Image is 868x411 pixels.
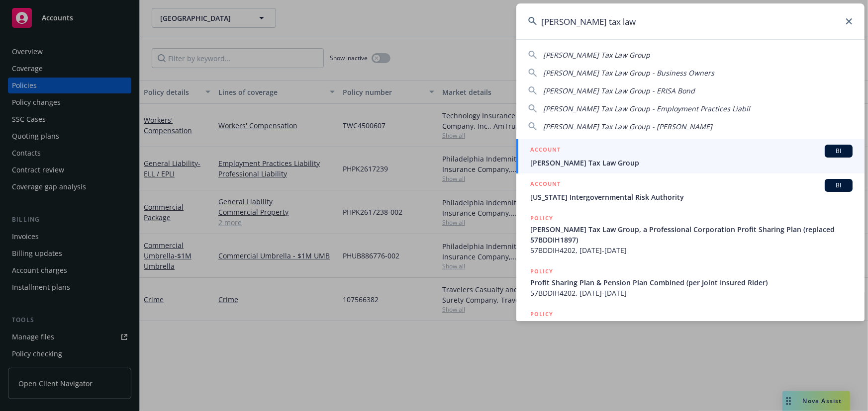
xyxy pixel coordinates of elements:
span: BI [829,181,849,190]
span: [US_STATE] Intergovernmental Risk Authority [530,192,853,202]
span: [PERSON_NAME] Tax Law Group - Employment Practices Liabil [543,104,750,113]
h5: ACCOUNT [530,145,561,157]
a: POLICYProfit Sharing and Pension Plan [516,304,865,346]
a: POLICYProfit Sharing Plan & Pension Plan Combined (per Joint Insured Rider)57BDDIH4202, [DATE]-[D... [516,261,865,304]
span: [PERSON_NAME] Tax Law Group - [PERSON_NAME] [543,122,712,131]
span: 57BDDIH4202, [DATE]-[DATE] [530,288,853,298]
h5: POLICY [530,309,553,319]
input: Search... [516,3,865,39]
span: 57BDDIH4202, [DATE]-[DATE] [530,245,853,255]
a: POLICY[PERSON_NAME] Tax Law Group, a Professional Corporation Profit Sharing Plan (replaced 57BDD... [516,208,865,261]
a: ACCOUNTBI[US_STATE] Intergovernmental Risk Authority [516,173,865,208]
span: [PERSON_NAME] Tax Law Group [530,158,853,168]
span: BI [829,147,849,156]
h5: POLICY [530,213,553,223]
h5: ACCOUNT [530,179,561,191]
span: [PERSON_NAME] Tax Law Group, a Professional Corporation Profit Sharing Plan (replaced 57BDDIH1897) [530,224,853,245]
a: ACCOUNTBI[PERSON_NAME] Tax Law Group [516,139,865,173]
span: [PERSON_NAME] Tax Law Group [543,50,650,60]
span: [PERSON_NAME] Tax Law Group - ERISA Bond [543,86,695,95]
h5: POLICY [530,266,553,276]
span: Profit Sharing and Pension Plan [530,320,853,330]
span: Profit Sharing Plan & Pension Plan Combined (per Joint Insured Rider) [530,277,853,288]
span: [PERSON_NAME] Tax Law Group - Business Owners [543,68,714,78]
